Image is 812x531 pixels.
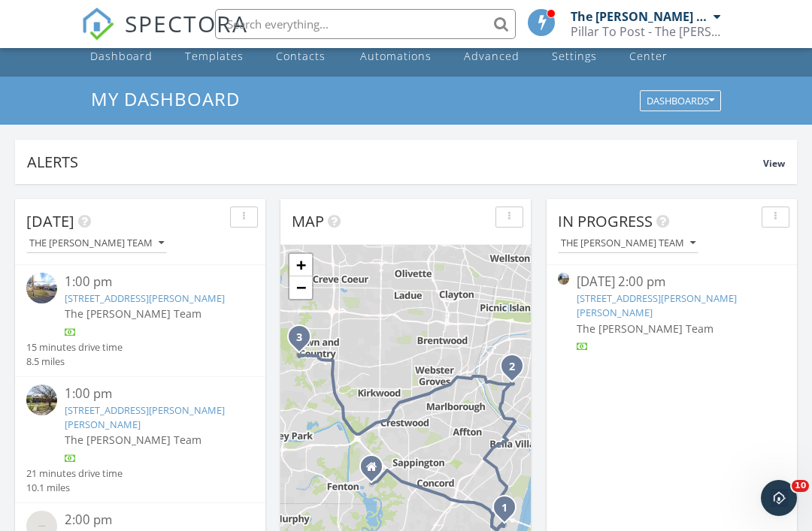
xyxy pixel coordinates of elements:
span: Map [292,211,324,231]
span: View [763,157,785,170]
span: My Dashboard [91,86,240,111]
iframe: Intercom live chat [761,480,797,516]
div: The [PERSON_NAME] Team [571,9,710,24]
div: Templates [185,49,244,63]
button: The [PERSON_NAME] Team [558,234,698,254]
i: 1 [501,503,507,514]
div: Pillar To Post - The Frederick Team [571,24,721,39]
button: The [PERSON_NAME] Team [26,234,167,254]
a: [STREET_ADDRESS][PERSON_NAME][PERSON_NAME] [577,291,737,319]
input: Search everything... [215,9,516,39]
i: 3 [296,333,302,343]
div: 71 Oakwood Ln, St. Louis, MO 63129 [504,507,514,516]
span: SPECTORA [125,8,248,39]
img: The Best Home Inspection Software - Spectora [81,8,114,41]
a: [DATE] 2:00 pm [STREET_ADDRESS][PERSON_NAME][PERSON_NAME] The [PERSON_NAME] Team [558,273,786,355]
div: 21 minutes drive time [26,466,123,481]
div: Dashboard [90,49,153,63]
span: The [PERSON_NAME] Team [65,306,201,321]
a: SPECTORA [81,20,248,52]
a: [STREET_ADDRESS][PERSON_NAME] [65,291,225,305]
div: 1:00 pm [65,385,235,403]
img: streetview [26,385,57,415]
div: The [PERSON_NAME] Team [29,238,164,249]
i: 2 [509,362,515,373]
div: Support Center [629,34,690,63]
div: 5444 Murdoch Ave, St. Louis, MO 63109 [512,366,521,375]
div: 15 minutes drive time [26,340,123,355]
span: [DATE] [26,211,74,231]
div: [DATE] 2:00 pm [577,273,767,291]
img: streetview [26,273,57,303]
a: 1:00 pm [STREET_ADDRESS][PERSON_NAME] The [PERSON_NAME] Team 15 minutes drive time 8.5 miles [26,273,254,369]
a: Automations (Basic) [354,28,446,71]
button: Dashboards [640,91,721,112]
div: Advanced [464,49,520,63]
span: The [PERSON_NAME] Team [577,321,714,336]
a: Contacts [270,28,342,71]
div: Settings [552,49,597,63]
div: 2:00 pm [65,511,235,529]
a: Zoom out [289,276,312,299]
div: Dashboards [647,96,714,107]
span: The [PERSON_NAME] Team [65,433,201,447]
div: 11084 Gravois Industrial Ct, Saint Louis MO 63128 [371,466,380,475]
a: Support Center [623,28,728,71]
span: In Progress [558,211,653,231]
a: [STREET_ADDRESS][PERSON_NAME][PERSON_NAME] [65,403,225,431]
a: Advanced [458,28,534,71]
img: streetview [558,273,569,284]
span: 10 [792,480,809,492]
div: Automations [360,49,432,63]
div: Contacts [276,49,326,63]
a: Settings [546,28,611,71]
div: 10.1 miles [26,481,123,495]
div: Alerts [27,152,763,172]
a: Zoom in [289,254,312,276]
div: The [PERSON_NAME] Team [561,238,695,249]
div: 1:00 pm [65,273,235,291]
div: 1848 Woodmark Rd, St. Louis, MO 63131 [299,336,308,345]
div: 8.5 miles [26,355,123,369]
a: 1:00 pm [STREET_ADDRESS][PERSON_NAME][PERSON_NAME] The [PERSON_NAME] Team 21 minutes drive time 1... [26,385,254,495]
